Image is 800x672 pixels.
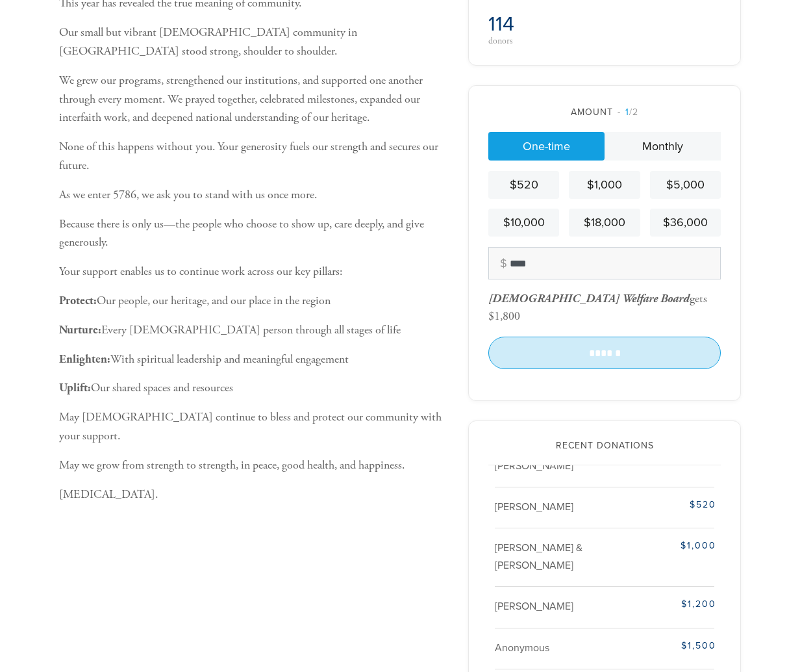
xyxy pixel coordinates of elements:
[494,176,554,194] div: $520
[488,171,559,199] a: $520
[488,105,721,119] div: Amount
[488,36,601,45] div: donors
[488,441,721,452] h2: Recent Donations
[655,176,716,194] div: $5,000
[574,214,634,231] div: $18,000
[59,23,449,61] p: Our small but vibrant [DEMOGRAPHIC_DATA] community in [GEOGRAPHIC_DATA] stood strong, shoulder to...
[59,321,449,340] p: Every [DEMOGRAPHIC_DATA] person through all stages of life
[59,350,449,369] p: With spiritual leadership and meaningful engagement
[650,209,721,237] a: $36,000
[495,600,573,613] span: [PERSON_NAME]
[640,498,716,511] div: $520
[640,597,716,611] div: $1,200
[495,500,573,513] span: [PERSON_NAME]
[59,186,449,205] p: As we enter 5786, we ask you to stand with us once more.
[59,456,449,475] p: May we grow from strength to strength, in peace, good health, and happiness.
[495,541,582,572] span: [PERSON_NAME] & [PERSON_NAME]
[59,408,449,446] p: May [DEMOGRAPHIC_DATA] continue to bless and protect our community with your support.
[625,107,629,118] span: 1
[640,539,716,552] div: $1,000
[618,107,638,118] span: /2
[574,176,634,194] div: $1,000
[59,352,110,367] b: Enlighten:
[59,215,449,253] p: Because there is only us—the people who choose to show up, care deeply, and give generously.
[488,291,690,306] span: [DEMOGRAPHIC_DATA] Welfare Board
[494,214,554,231] div: $10,000
[59,485,449,504] p: [MEDICAL_DATA].
[569,171,640,199] a: $1,000
[640,639,716,653] div: $1,500
[59,292,449,311] p: Our people, our heritage, and our place in the region
[488,291,707,306] div: gets
[59,263,449,281] p: Your support enables us to continue work across our key pillars:
[650,171,721,199] a: $5,000
[59,380,91,395] b: Uplift:
[59,71,449,127] p: We grew our programs, strengthened our institutions, and supported one another through every mome...
[488,132,605,161] a: One-time
[59,322,101,337] b: Nurture:
[495,641,549,654] span: Anonymous
[59,293,97,308] b: Protect:
[605,132,721,161] a: Monthly
[488,12,601,36] h2: 114
[59,138,449,175] p: None of this happens without you. Your generosity fuels our strength and secures our future.
[488,209,559,237] a: $10,000
[488,309,520,324] div: $1,800
[569,209,640,237] a: $18,000
[655,214,716,231] div: $36,000
[59,379,449,398] p: Our shared spaces and resources
[495,442,582,472] span: [PERSON_NAME] & [PERSON_NAME]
